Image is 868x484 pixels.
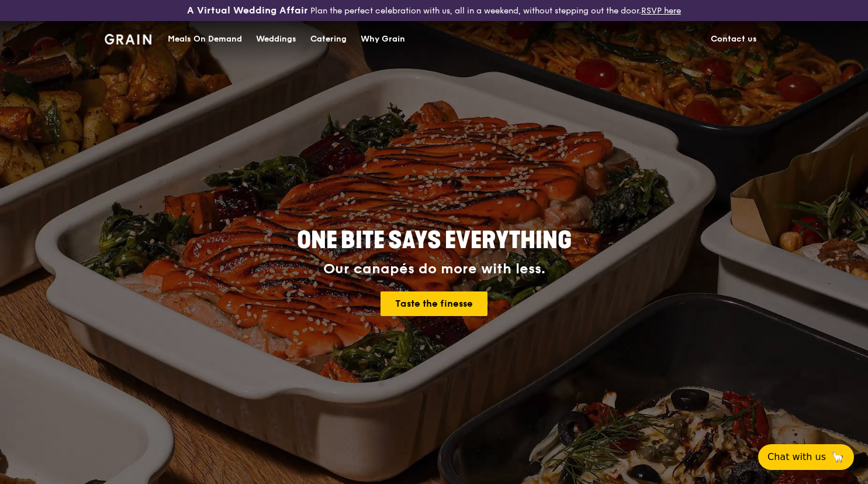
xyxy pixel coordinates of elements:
[249,22,303,57] a: Weddings
[310,22,347,57] div: Catering
[354,22,412,57] a: Why Grain
[767,450,826,464] span: Chat with us
[105,34,152,44] img: Grain
[641,6,681,16] a: RSVP here
[361,22,405,57] div: Why Grain
[145,5,724,16] div: Plan the perfect celebration with us, all in a weekend, without stepping out the door.
[224,261,645,277] div: Our canapés do more with less.
[704,22,764,57] a: Contact us
[831,450,845,464] span: 🦙
[168,22,242,57] div: Meals On Demand
[105,20,152,56] a: GrainGrain
[256,22,296,57] div: Weddings
[303,22,354,57] a: Catering
[758,444,854,470] button: Chat with us🦙
[297,226,572,255] span: ONE BITE SAYS EVERYTHING
[381,291,487,316] a: Taste the finesse
[187,5,308,16] h3: A Virtual Wedding Affair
